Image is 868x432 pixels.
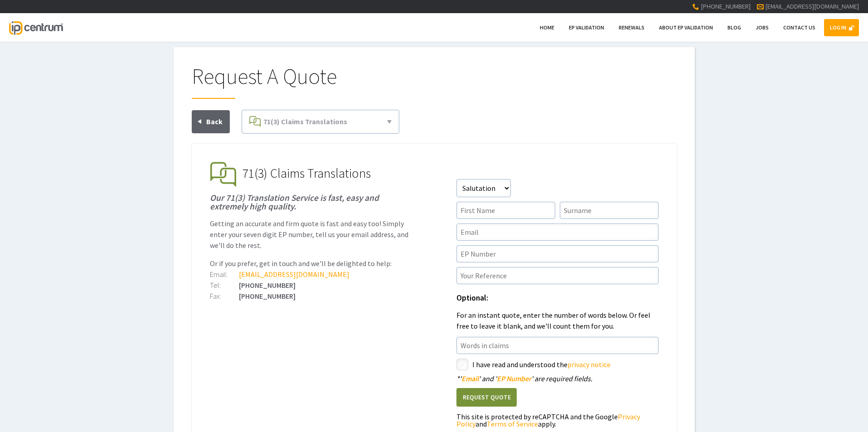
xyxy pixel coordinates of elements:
[569,24,604,31] span: EP Validation
[701,2,751,10] span: [PHONE_NUMBER]
[619,24,645,31] span: Renewals
[192,110,230,133] a: Back
[210,271,239,278] div: Email:
[783,24,815,31] span: Contact Us
[9,13,63,42] a: IP Centrum
[750,19,775,36] a: Jobs
[210,292,239,300] div: Fax:
[456,294,659,302] h1: Optional:
[206,117,223,126] span: Back
[456,337,659,354] input: Words in claims
[567,360,611,369] a: privacy notice
[487,419,538,428] a: Terms of Service
[456,413,659,427] div: This site is protected by reCAPTCHA and the Google and apply.
[456,245,659,262] input: EP Number
[727,24,741,31] span: Blog
[456,412,640,428] a: Privacy Policy
[756,24,769,31] span: Jobs
[653,19,719,36] a: About EP Validation
[246,114,395,130] a: 71(3) Claims Translations
[497,374,531,383] span: EP Number
[242,165,371,181] span: 71(3) Claims Translations
[456,359,468,370] label: styled-checkbox
[456,388,517,407] button: Request Quote
[210,218,412,251] p: Getting an accurate and firm quote is fast and easy too! Simply enter your seven digit EP number,...
[263,117,347,126] span: 71(3) Claims Translations
[210,258,412,269] p: Or if you prefer, get in touch and we'll be delighted to help:
[456,375,659,382] div: ' ' and ' ' are required fields.
[560,202,659,219] input: Surname
[210,282,239,289] div: Tel:
[239,270,349,279] a: [EMAIL_ADDRESS][DOMAIN_NAME]
[659,24,713,31] span: About EP Validation
[534,19,560,36] a: Home
[765,2,859,10] a: [EMAIL_ADDRESS][DOMAIN_NAME]
[210,194,412,211] h1: Our 71(3) Translation Service is fast, easy and extremely high quality.
[563,19,610,36] a: EP Validation
[824,19,859,36] a: LOG IN
[210,292,412,300] div: [PHONE_NUMBER]
[613,19,650,36] a: Renewals
[192,65,677,99] h1: Request A Quote
[777,19,821,36] a: Contact Us
[472,359,659,370] label: I have read and understood the
[540,24,554,31] span: Home
[461,374,479,383] span: Email
[456,267,659,284] input: Your Reference
[456,310,659,331] p: For an instant quote, enter the number of words below. Or feel free to leave it blank, and we'll ...
[456,202,555,219] input: First Name
[456,223,659,241] input: Email
[722,19,747,36] a: Blog
[210,282,412,289] div: [PHONE_NUMBER]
